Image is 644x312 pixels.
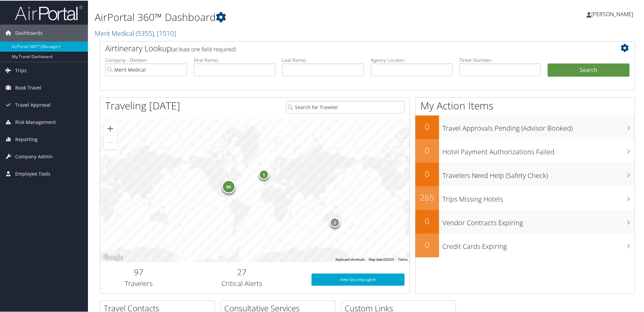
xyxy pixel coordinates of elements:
[415,215,439,226] h2: 0
[183,266,301,277] h2: 27
[15,79,41,96] span: Book Travel
[442,167,635,180] h3: Travelers Need Help (Safety Check)
[15,4,83,20] img: airportal-logo.png
[415,167,439,179] h2: 0
[15,165,50,182] span: Employee Tools
[415,144,439,155] h2: 0
[103,135,117,149] button: Zoom out
[105,98,180,112] h1: Traveling [DATE]
[336,257,365,261] button: Keyboard shortcuts
[282,56,364,63] label: Last Name:
[105,56,187,63] label: Company - Division:
[105,278,172,288] h3: Travelers
[415,120,439,132] h2: 0
[102,253,124,261] img: Google
[15,96,51,113] span: Travel Approval
[586,3,640,24] a: [PERSON_NAME]
[154,28,176,37] span: , [ 1510 ]
[415,115,635,138] a: 0Travel Approvals Pending (Advisor Booked)
[15,61,27,78] span: Trips
[95,28,176,37] a: Merit Medical
[369,257,394,261] span: Map data ©2025
[171,45,236,52] span: (at least one field required)
[415,209,635,233] a: 0Vendor Contracts Expiring
[330,217,340,227] div: 2
[442,238,635,251] h3: Credit Cards Expiring
[442,214,635,227] h3: Vendor Contracts Expiring
[259,169,269,179] div: 1
[415,98,635,112] h1: My Action Items
[415,238,439,250] h2: 0
[442,143,635,156] h3: Hotel Payment Authorizations Failed
[591,10,633,17] span: [PERSON_NAME]
[371,56,453,63] label: Agency Locator:
[15,24,43,41] span: Dashboards
[415,186,635,209] a: 265Trips Missing Hotels
[102,253,124,261] a: Open this area in Google Maps (opens a new window)
[548,63,629,76] button: Search
[105,42,585,53] h2: Airtinerary Lookup
[15,148,53,164] span: Company Admin
[459,56,541,63] label: Ticket Number:
[415,138,635,162] a: 0Hotel Payment Authorizations Failed
[442,190,635,203] h3: Trips Missing Hotels
[415,233,635,257] a: 0Credit Cards Expiring
[105,266,172,277] h2: 97
[15,113,56,130] span: Risk Management
[194,56,276,63] label: First Name:
[286,100,405,113] input: Search for Traveler
[183,278,301,288] h3: Critical Alerts
[136,28,154,37] span: ( 5355 )
[103,121,117,135] button: Zoom in
[442,120,635,132] h3: Travel Approvals Pending (Advisor Booked)
[95,9,458,24] h1: AirPortal 360™ Dashboard
[398,257,408,261] a: Terms (opens in new tab)
[15,130,38,147] span: Reporting
[312,273,405,285] a: View SecurityLogic®
[415,162,635,186] a: 0Travelers Need Help (Safety Check)
[415,191,439,203] h2: 265
[222,179,235,193] div: 94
